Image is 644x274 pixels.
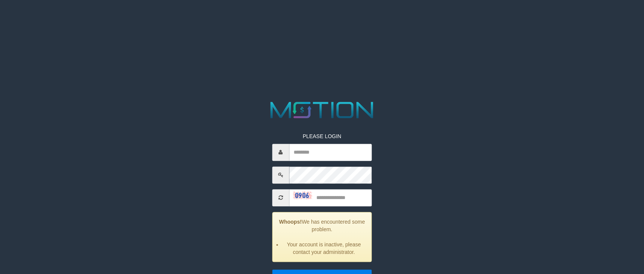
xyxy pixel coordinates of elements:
[282,241,366,256] li: Your account is inactive, please contact your administrator.
[266,99,378,121] img: MOTION_logo.png
[293,191,312,199] img: captcha
[272,132,372,140] p: PLEASE LOGIN
[272,212,372,262] div: We has encountered some problem.
[279,219,302,225] strong: Whoops!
